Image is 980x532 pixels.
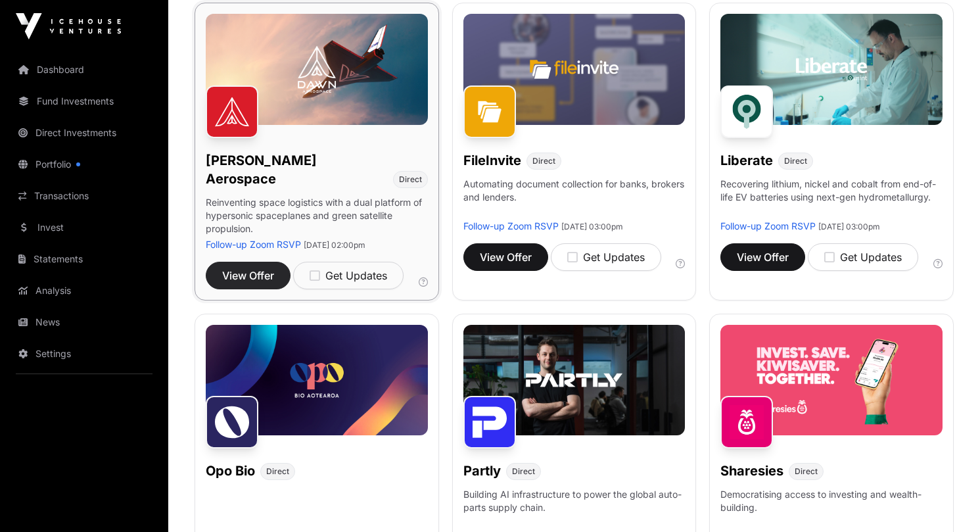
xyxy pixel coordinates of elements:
[463,85,516,138] img: FileInvite
[206,151,388,188] h1: [PERSON_NAME] Aerospace
[463,220,559,231] a: Follow-up Zoom RSVP
[11,276,158,305] a: Analysis
[737,249,789,265] span: View Offer
[720,85,773,138] img: Liberate
[11,213,158,242] a: Invest
[463,325,686,436] img: Partly-Banner.jpg
[293,262,404,289] button: Get Updates
[206,239,301,250] a: Follow-up Zoom RSVP
[808,243,918,271] button: Get Updates
[720,220,816,231] a: Follow-up Zoom RSVP
[824,249,902,265] div: Get Updates
[11,118,158,147] a: Direct Investments
[532,156,555,166] span: Direct
[463,462,501,480] h1: Partly
[206,14,428,125] img: Dawn-Banner.jpg
[914,469,980,532] iframe: Chat Widget
[11,181,158,210] a: Transactions
[463,151,521,170] h1: FileInvite
[567,249,645,265] div: Get Updates
[512,466,535,477] span: Direct
[399,174,422,185] span: Direct
[266,466,289,477] span: Direct
[11,308,158,337] a: News
[463,178,686,220] p: Automating document collection for banks, brokers and lenders.
[11,55,158,84] a: Dashboard
[795,466,818,477] span: Direct
[463,243,548,271] button: View Offer
[11,87,158,116] a: Fund Investments
[463,488,686,530] p: Building AI infrastructure to power the global auto-parts supply chain.
[561,222,623,231] span: [DATE] 03:00pm
[720,325,943,436] img: Sharesies-Banner.jpg
[206,262,291,289] button: View Offer
[206,196,428,238] p: Reinventing space logistics with a dual platform of hypersonic spaceplanes and green satellite pr...
[206,462,255,480] h1: Opo Bio
[720,396,773,448] img: Sharesies
[206,396,258,448] img: Opo Bio
[11,150,158,179] a: Portfolio
[480,249,532,265] span: View Offer
[818,222,880,231] span: [DATE] 03:00pm
[720,488,943,530] p: Democratising access to investing and wealth-building.
[304,240,365,250] span: [DATE] 02:00pm
[720,151,773,170] h1: Liberate
[720,462,783,480] h1: Sharesies
[784,156,807,166] span: Direct
[720,178,943,220] p: Recovering lithium, nickel and cobalt from end-of-life EV batteries using next-gen hydrometallurgy.
[551,243,661,271] button: Get Updates
[720,243,805,271] button: View Offer
[463,14,686,125] img: File-Invite-Banner.jpg
[222,268,274,283] span: View Offer
[11,245,158,274] a: Statements
[463,396,516,448] img: Partly
[206,325,428,436] img: Opo-Bio-Banner.jpg
[16,13,121,39] img: Icehouse Ventures Logo
[206,85,258,138] img: Dawn Aerospace
[720,14,943,125] img: Liberate-Banner.jpg
[310,268,387,283] div: Get Updates
[11,339,158,368] a: Settings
